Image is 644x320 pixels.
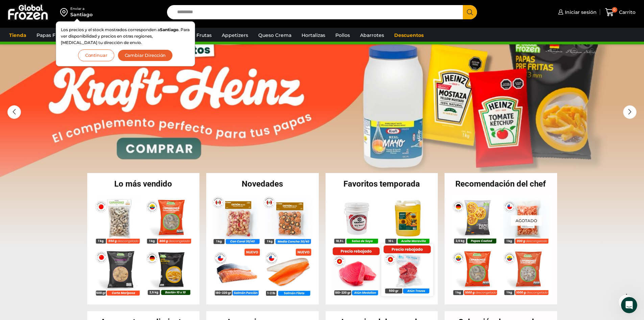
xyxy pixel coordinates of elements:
a: Iniciar sesión [556,5,597,19]
h2: Recomendación del chef [445,180,557,188]
h2: Lo más vendido [87,180,200,188]
p: Los precios y el stock mostrados corresponden a . Para ver disponibilidad y precios en otras regi... [61,26,190,46]
a: Queso Crema [255,29,295,42]
a: Pollos [332,29,353,42]
button: Continuar [78,49,114,61]
button: Search button [463,5,477,19]
a: Abarrotes [357,29,387,42]
img: address-field-icon.svg [60,6,70,18]
div: Previous slide [7,105,21,119]
a: Hortalizas [298,29,329,42]
p: Agotado [511,215,542,226]
span: Carrito [617,9,636,16]
a: Tienda [6,29,30,42]
span: 0 [612,7,617,13]
button: Cambiar Dirección [118,49,173,61]
iframe: Intercom live chat [621,297,637,313]
h2: Novedades [206,180,319,188]
div: Santiago [70,11,93,18]
h2: Favoritos temporada [326,180,438,188]
strong: Santiago [160,27,178,32]
a: 0 Carrito [603,4,637,20]
a: Appetizers [218,29,252,42]
a: Descuentos [391,29,427,42]
span: Iniciar sesión [563,9,597,16]
div: Enviar a [70,6,93,11]
a: Papas Fritas [33,29,69,42]
div: Next slide [623,105,637,119]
